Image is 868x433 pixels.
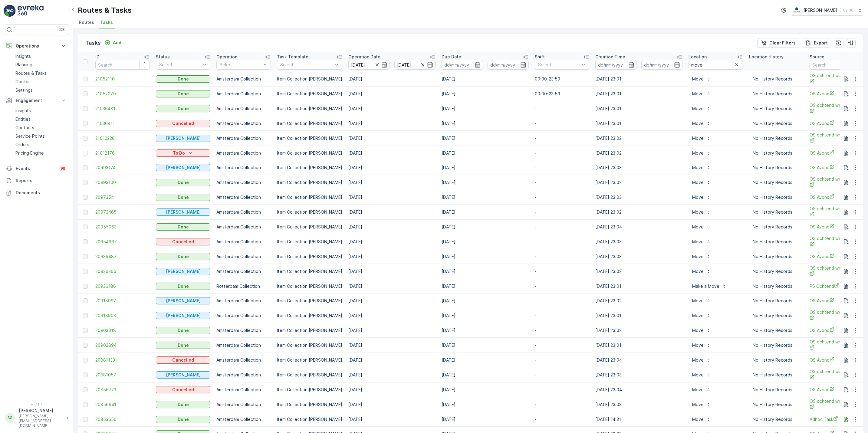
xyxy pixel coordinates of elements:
p: Done [178,254,189,260]
span: OS Avond [810,120,864,126]
span: 20936487 [95,254,150,260]
td: - [532,116,592,131]
p: Routes & Tasks [15,70,47,76]
td: [DATE] [439,249,532,264]
p: Reports [16,178,67,184]
td: [DATE] [439,323,532,338]
td: - [532,175,592,190]
td: [DATE] [345,279,439,294]
a: 20993100 [95,179,150,185]
p: Move [692,165,704,171]
td: [DATE] 23:03 [592,249,686,264]
p: [PERSON_NAME] [166,298,201,304]
img: basis-logo_rgb2x.png [792,7,801,14]
td: Item Collection [PERSON_NAME] [274,279,345,294]
button: Move [689,340,715,350]
p: 99 [61,166,65,171]
td: Amsterdam Collection [213,146,274,160]
button: Move [689,119,715,128]
a: OS Avond [810,327,864,333]
td: Amsterdam Collection [213,175,274,190]
p: Service Points [15,133,45,139]
button: Move [689,192,715,202]
a: OS ochtend weekdag TP [810,132,864,144]
td: [DATE] 23:01 [592,279,686,294]
td: [DATE] [345,87,439,101]
td: 00:00-23:59 [532,71,592,87]
span: OS ochtend weekdag TP [810,235,864,248]
button: Move [689,148,715,158]
td: [DATE] 23:02 [592,205,686,220]
button: Move [689,178,715,187]
p: Move [692,268,704,274]
td: [DATE] [345,264,439,279]
p: Move [692,106,704,112]
td: [DATE] [439,116,532,131]
p: Move [692,313,704,319]
p: Done [178,179,189,185]
span: 20936365 [95,268,150,274]
td: Item Collection [PERSON_NAME] [274,87,345,101]
span: 20973465 [95,209,150,215]
td: [DATE] [345,234,439,249]
input: Search [95,60,150,70]
td: Item Collection [PERSON_NAME] [274,146,345,160]
span: PS Ochtend [810,283,864,289]
button: Move [689,252,715,261]
td: [DATE] [345,308,439,323]
td: [DATE] [439,338,532,353]
td: [DATE] [439,234,532,249]
a: 21052110 [95,76,150,82]
td: [DATE] [439,279,532,294]
td: - [532,190,592,205]
p: ( +02:00 ) [840,8,855,13]
td: Amsterdam Collection [213,353,274,367]
a: 20918997 [95,298,150,304]
p: [PERSON_NAME] [166,268,201,274]
button: Move [689,296,715,306]
td: [DATE] [345,146,439,160]
a: 21012176 [95,150,150,156]
td: Amsterdam Collection [213,338,274,353]
a: 21012228 [95,135,150,141]
td: [DATE] [345,190,439,205]
p: Insights [15,53,31,59]
a: 21052070 [95,91,150,97]
td: Rotterdam Collection [213,279,274,294]
p: Make a Move [692,283,719,289]
img: logo_light-DOdMpM7g.png [18,5,44,17]
a: Pricing Engine [13,149,69,157]
span: OS Avond [810,297,864,304]
td: - [532,264,592,279]
img: logo [4,5,16,17]
td: [DATE] [439,101,532,116]
td: [DATE] [345,294,439,308]
p: Cockpit [15,79,31,85]
td: Item Collection [PERSON_NAME] [274,323,345,338]
button: Move [689,89,715,99]
a: Planning [13,61,69,69]
p: Move [692,209,704,215]
a: 20918903 [95,313,150,319]
button: Move [689,133,715,143]
p: Move [692,150,704,156]
a: OS Avond [810,194,864,200]
td: [DATE] [439,308,532,323]
p: Move [692,298,704,304]
a: OS ochtend weekdag TP [810,309,864,322]
td: [DATE] [345,323,439,338]
a: Orders [13,140,69,149]
td: Item Collection [PERSON_NAME] [274,338,345,353]
p: Cancelled [172,120,194,126]
td: [DATE] [439,205,532,220]
span: 20936186 [95,283,150,289]
p: Move [692,254,704,260]
td: - [532,146,592,160]
td: 00:00-23:59 [532,87,592,101]
a: 20973541 [95,194,150,200]
span: 20954967 [95,239,150,245]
